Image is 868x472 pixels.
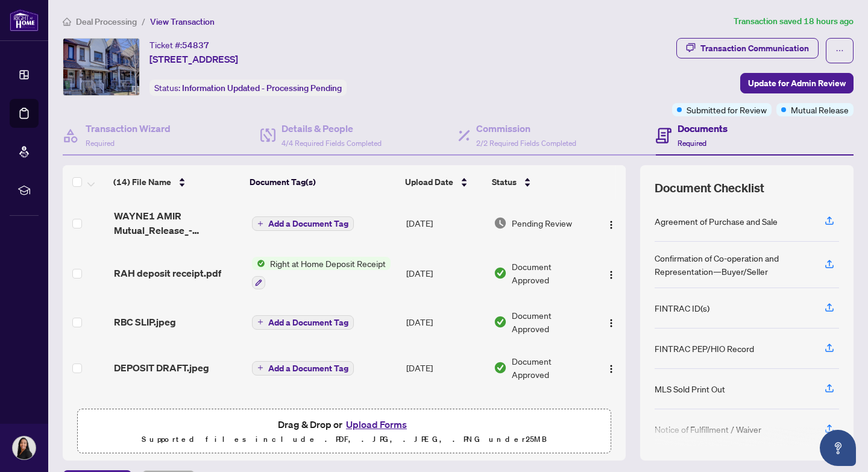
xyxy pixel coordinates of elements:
[268,318,348,327] span: Add a Document Tag
[494,266,507,280] img: Document Status
[281,121,382,136] h4: Details & People
[114,400,242,429] span: 82 [GEOGRAPHIC_DATA] - DEPOSIT SLIP.jpeg
[76,16,137,27] span: Deal Processing
[114,360,209,375] span: DEPOSIT DRAFT.jpeg
[252,216,354,231] button: Add a Document Tag
[63,17,71,26] span: home
[252,216,354,231] button: Add a Document Tag
[476,121,576,136] h4: Commission
[113,175,171,189] span: (14) File Name
[512,354,591,381] span: Document Approved
[401,299,489,345] td: [DATE]
[245,165,401,199] th: Document Tag(s)
[13,436,36,459] img: Profile Icon
[252,360,354,376] button: Add a Document Tag
[114,315,176,329] span: RBC SLIP.jpeg
[700,39,809,58] div: Transaction Communication
[405,175,453,189] span: Upload Date
[512,216,572,230] span: Pending Review
[655,382,725,395] div: MLS Sold Print Out
[820,430,856,466] button: Open asap
[606,220,616,230] img: Logo
[114,209,242,238] span: WAYNE1 AMIR Mutual_Release_-_Agreement_of_Purchase_and_Sale_-_PropTx-[PERSON_NAME].pdf
[487,165,592,199] th: Status
[401,199,489,247] td: [DATE]
[678,139,706,148] span: Required
[257,365,263,371] span: plus
[252,257,265,270] img: Status Icon
[85,432,603,447] p: Supported files include .PDF, .JPG, .JPEG, .PNG under 25 MB
[835,46,844,55] span: ellipsis
[602,358,621,377] button: Logo
[268,219,348,228] span: Add a Document Tag
[278,417,410,432] span: Drag & Drop or
[606,270,616,280] img: Logo
[182,83,342,93] span: Information Updated - Processing Pending
[676,38,819,58] button: Transaction Communication
[150,16,215,27] span: View Transaction
[492,175,517,189] span: Status
[734,14,854,28] article: Transaction saved 18 hours ago
[257,319,263,325] span: plus
[401,247,489,299] td: [DATE]
[86,121,171,136] h4: Transaction Wizard
[401,345,489,391] td: [DATE]
[476,139,576,148] span: 2/2 Required Fields Completed
[257,221,263,227] span: plus
[265,257,391,270] span: Right at Home Deposit Receipt
[512,309,591,335] span: Document Approved
[655,180,764,197] span: Document Checklist
[149,80,347,96] div: Status:
[606,364,616,374] img: Logo
[252,361,354,376] button: Add a Document Tag
[149,52,238,66] span: [STREET_ADDRESS]
[78,409,611,454] span: Drag & Drop orUpload FormsSupported files include .PDF, .JPG, .JPEG, .PNG under25MB
[108,165,245,199] th: (14) File Name
[268,364,348,373] span: Add a Document Tag
[494,216,507,230] img: Document Status
[678,121,728,136] h4: Documents
[655,423,761,436] div: Notice of Fulfillment / Waiver
[655,215,778,228] div: Agreement of Purchase and Sale
[252,315,354,330] button: Add a Document Tag
[114,266,221,280] span: RAH deposit receipt.pdf
[182,40,209,51] span: 54837
[791,103,849,116] span: Mutual Release
[142,14,145,28] li: /
[655,342,754,355] div: FINTRAC PEP/HIO Record
[342,417,410,432] button: Upload Forms
[602,312,621,332] button: Logo
[401,391,489,439] td: [DATE]
[281,139,382,148] span: 4/4 Required Fields Completed
[748,74,846,93] span: Update for Admin Review
[687,103,767,116] span: Submitted for Review
[149,38,209,52] div: Ticket #:
[655,301,709,315] div: FINTRAC ID(s)
[400,165,487,199] th: Upload Date
[494,361,507,374] img: Document Status
[512,260,591,286] span: Document Approved
[494,315,507,329] img: Document Status
[10,9,39,31] img: logo
[252,257,391,289] button: Status IconRight at Home Deposit Receipt
[63,39,139,95] img: IMG-W12347814_1.jpg
[606,318,616,328] img: Logo
[602,213,621,233] button: Logo
[252,314,354,330] button: Add a Document Tag
[602,263,621,283] button: Logo
[655,251,810,278] div: Confirmation of Co-operation and Representation—Buyer/Seller
[86,139,115,148] span: Required
[740,73,854,93] button: Update for Admin Review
